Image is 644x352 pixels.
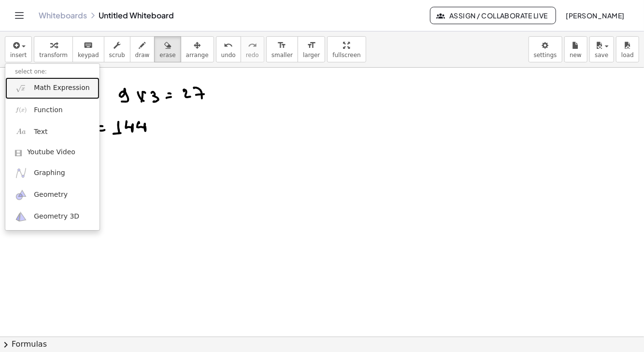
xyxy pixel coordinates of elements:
[5,66,100,77] li: select one:
[15,211,27,223] img: ggb-3d.svg
[5,77,100,99] a: Math Expression
[5,206,100,228] a: Geometry 3D
[5,184,100,206] a: Geometry
[34,83,89,93] span: Math Expression
[27,147,75,157] span: Youtube Video
[34,190,68,200] span: Geometry
[15,104,27,116] img: f_x.png
[34,127,47,137] span: Text
[5,162,100,184] a: Graphing
[5,99,100,121] a: Function
[15,126,27,138] img: Aa.png
[34,212,79,221] span: Geometry 3D
[5,121,100,143] a: Text
[34,105,63,115] span: Function
[15,82,27,94] img: sqrt_x.png
[15,167,27,179] img: ggb-graphing.svg
[5,143,100,162] a: Youtube Video
[15,189,27,201] img: ggb-geometry.svg
[34,168,65,178] span: Graphing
